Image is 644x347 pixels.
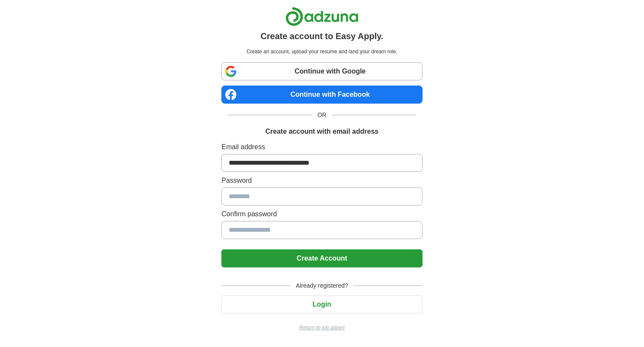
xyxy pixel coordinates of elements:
a: Continue with Facebook [221,86,422,104]
button: Create Account [221,249,422,267]
h1: Create account to Easy Apply. [261,30,383,43]
span: OR [313,111,332,120]
p: Create an account, upload your resume and land your dream role. [223,48,420,55]
label: Password [221,175,422,186]
h1: Create account with email address [265,126,378,137]
label: Email address [221,142,422,152]
a: Return to job advert [221,324,422,332]
button: Login [221,295,422,313]
label: Confirm password [221,209,422,219]
img: Adzuna logo [285,7,359,26]
span: Already registered? [291,281,353,290]
a: Continue with Google [221,62,422,80]
a: Login [221,301,422,308]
